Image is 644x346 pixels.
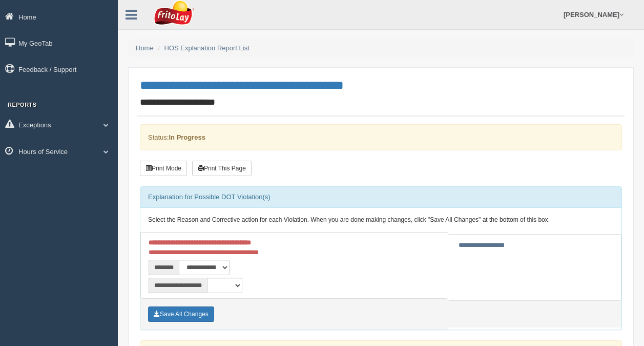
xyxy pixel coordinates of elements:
button: Save [148,306,214,322]
a: HOS Explanation Report List [164,44,250,52]
strong: In Progress [169,133,205,141]
div: Status: [140,124,622,150]
div: Explanation for Possible DOT Violation(s) [140,187,621,207]
button: Print This Page [192,161,252,176]
a: Home [136,44,154,52]
div: Select the Reason and Corrective action for each Violation. When you are done making changes, cli... [140,208,621,233]
button: Print Mode [140,161,187,176]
